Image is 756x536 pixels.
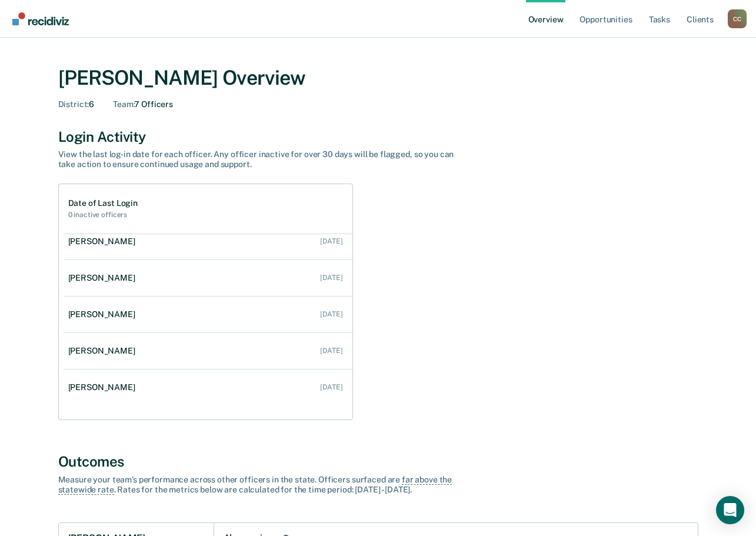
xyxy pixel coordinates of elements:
h2: 0 inactive officers [68,211,138,219]
div: Open Intercom Messenger [716,496,744,524]
a: [PERSON_NAME] [DATE] [64,261,352,295]
img: Recidiviz [12,12,69,25]
div: [PERSON_NAME] [68,237,140,247]
div: [DATE] [320,274,342,282]
button: Profile dropdown button [728,9,747,28]
div: Login Activity [58,128,698,145]
span: far above the statewide rate [58,475,452,495]
div: [PERSON_NAME] Overview [58,66,698,90]
div: [DATE] [320,237,342,245]
div: Measure your team’s performance across other officer s in the state. Officer s surfaced are . Rat... [58,475,470,495]
h1: Date of Last Login [68,198,138,208]
div: [PERSON_NAME] [68,309,140,319]
a: [PERSON_NAME] [DATE] [64,298,352,331]
div: [DATE] [320,383,342,391]
a: [PERSON_NAME] [DATE] [64,334,352,368]
div: [DATE] [320,347,342,355]
a: [PERSON_NAME] [DATE] [64,225,352,258]
div: 6 [58,99,95,109]
a: [PERSON_NAME] [DATE] [64,371,352,404]
span: District : [58,99,89,109]
div: C C [728,9,747,28]
div: Outcomes [58,453,698,470]
div: 7 Officers [113,99,173,109]
div: [PERSON_NAME] [68,273,140,283]
div: [PERSON_NAME] [68,346,140,356]
div: View the last log-in date for each officer. Any officer inactive for over 30 days will be flagged... [58,149,470,169]
div: [DATE] [320,310,342,318]
span: Team : [113,99,134,109]
div: [PERSON_NAME] [68,382,140,392]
